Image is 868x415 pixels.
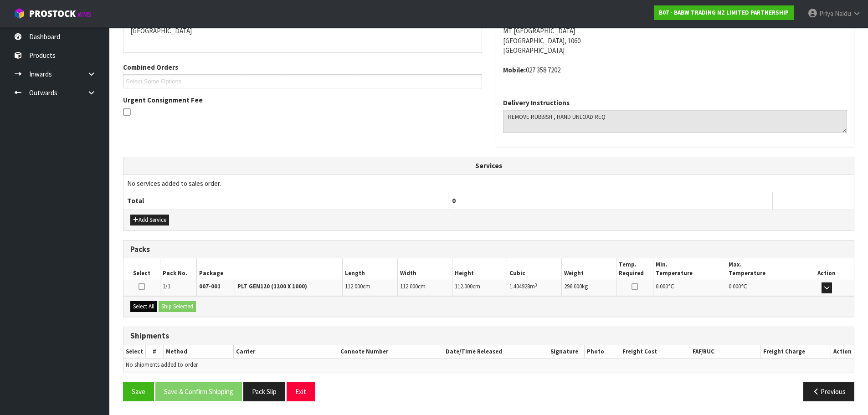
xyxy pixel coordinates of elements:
[455,282,473,290] span: 112.000
[123,258,160,280] th: Select
[77,10,92,19] small: WMS
[123,62,178,72] label: Combined Orders
[509,282,530,290] span: 1.404928
[123,157,854,174] th: Services
[123,345,146,359] th: Select
[564,282,582,290] span: 296.000
[123,174,854,192] td: No services added to sales order.
[503,98,570,108] label: Delivery Instructions
[835,9,851,18] span: Naidu
[343,280,397,296] td: cm
[146,345,164,359] th: #
[690,345,760,359] th: FAF/RUC
[196,258,343,280] th: Package
[503,66,526,74] strong: mobile
[585,345,620,359] th: Photo
[535,282,537,288] sup: 3
[400,282,418,290] span: 112.000
[199,282,221,290] strong: 007-001
[243,382,285,401] button: Pack Slip
[452,258,507,280] th: Height
[452,196,456,205] span: 0
[656,282,668,290] span: 0.000
[562,258,616,280] th: Weight
[397,280,452,296] td: cm
[29,8,76,20] span: ProStock
[659,9,789,16] strong: B07 - BABW TRADING NZ LIMITED PARTNERSHIP
[452,280,507,296] td: cm
[163,345,233,359] th: Method
[831,345,854,359] th: Action
[443,345,548,359] th: Date/Time Released
[287,382,315,401] button: Exit
[503,65,847,75] address: 027 358 7202
[14,8,25,19] img: cube-alt.png
[234,345,338,359] th: Carrier
[819,9,833,18] span: Priya
[130,332,847,340] h3: Shipments
[726,258,799,280] th: Max. Temperature
[338,345,443,359] th: Connote Number
[159,301,196,312] button: Ship Selected
[397,258,452,280] th: Width
[237,282,307,290] strong: PLT GEN120 (1200 X 1000)
[653,280,726,296] td: ℃
[343,258,397,280] th: Length
[654,5,794,20] a: B07 - BABW TRADING NZ LIMITED PARTNERSHIP
[123,382,154,401] button: Save
[729,282,741,290] span: 0.000
[123,359,854,372] td: No shipments added to order.
[123,192,448,210] th: Total
[345,282,363,290] span: 112.000
[562,280,616,296] td: kg
[548,345,585,359] th: Signature
[123,95,203,105] label: Urgent Consignment Fee
[760,345,831,359] th: Freight Charge
[163,282,170,290] span: 1/1
[160,258,196,280] th: Pack No.
[653,258,726,280] th: Min. Temperature
[507,280,562,296] td: m
[616,258,653,280] th: Temp. Required
[803,382,854,401] button: Previous
[130,301,157,312] button: Select All
[130,245,847,254] h3: Packs
[130,215,169,225] button: Add Service
[620,345,690,359] th: Freight Cost
[507,258,562,280] th: Cubic
[799,258,854,280] th: Action
[726,280,799,296] td: ℃
[155,382,242,401] button: Save & Confirm Shipping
